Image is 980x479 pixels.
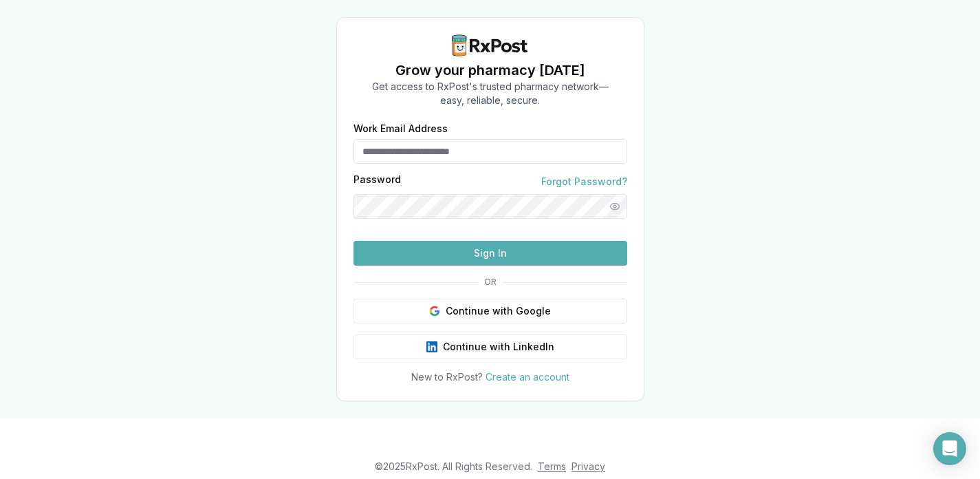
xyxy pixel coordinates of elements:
[372,80,609,107] p: Get access to RxPost's trusted pharmacy network— easy, reliable, secure.
[353,334,627,359] button: Continue with LinkedIn
[426,341,437,352] img: LinkedIn
[353,175,401,189] label: Password
[372,61,609,80] h1: Grow your pharmacy [DATE]
[429,306,440,317] img: Google
[353,241,627,266] button: Sign In
[479,277,502,288] span: OR
[411,371,483,383] span: New to RxPost?
[486,371,569,383] a: Create an account
[602,194,627,219] button: Show password
[538,460,566,472] a: Terms
[353,299,627,323] button: Continue with Google
[446,34,534,56] img: RxPost Logo
[933,432,966,465] div: Open Intercom Messenger
[353,124,627,134] label: Work Email Address
[571,460,605,472] a: Privacy
[541,175,627,189] a: Forgot Password?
